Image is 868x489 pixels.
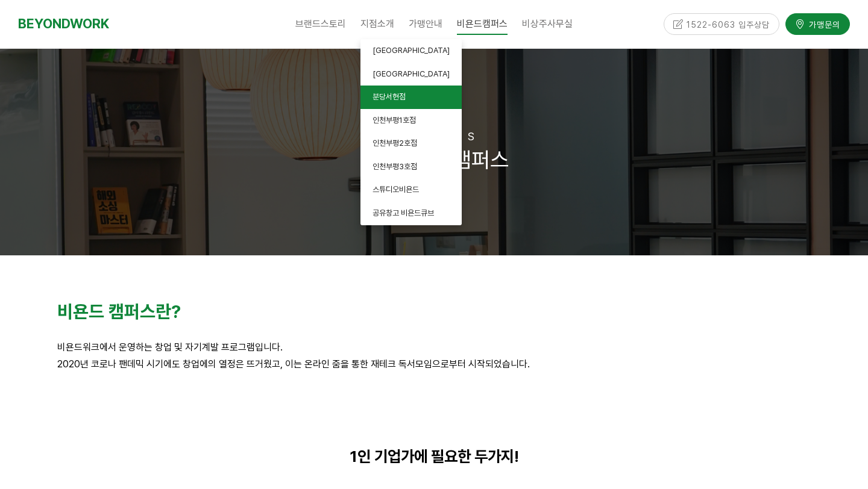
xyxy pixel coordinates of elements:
[373,69,450,78] span: [GEOGRAPHIC_DATA]
[373,208,434,217] span: 공유창고 비욘드큐브
[359,147,453,173] strong: 비욘드워크
[373,185,419,194] span: 스튜디오비욘드
[360,63,462,86] a: [GEOGRAPHIC_DATA]
[360,202,462,225] a: 공유창고 비욘드큐브
[108,301,156,322] strong: 캠퍼스
[522,18,573,30] span: 비상주사무실
[373,162,417,171] span: 인천부평3호점
[360,155,462,179] a: 인천부평3호점
[450,9,515,39] a: 비욘드캠퍼스
[350,447,519,466] strong: 1인 기업가에 필요한 두가지!
[515,9,580,39] a: 비상주사무실
[373,92,406,101] span: 분당서현점
[401,9,450,39] a: 가맹안내
[360,39,462,63] a: [GEOGRAPHIC_DATA]
[457,13,508,35] span: 비욘드캠퍼스
[785,13,850,34] a: 가맹문의
[360,18,394,30] span: 지점소개
[373,116,416,125] span: 인천부평1호점
[57,339,811,355] p: 비욘드워크에서 운영하는 창업 및 자기계발 프로그램입니다.
[409,18,442,30] span: 가맹안내
[360,86,462,109] a: 분당서현점
[18,13,109,35] a: BEYONDWORK
[805,18,840,30] span: 가맹문의
[373,46,450,55] span: [GEOGRAPHIC_DATA]
[353,9,401,39] a: 지점소개
[288,9,353,39] a: 브랜드스토리
[295,18,346,30] span: 브랜드스토리
[360,109,462,132] a: 인천부평1호점
[156,301,181,322] span: 란?
[373,139,417,148] span: 인천부평2호점
[360,132,462,155] a: 인천부평2호점
[57,301,104,322] span: 비욘드
[360,178,462,202] a: 스튜디오비욘드
[359,147,509,173] span: 캠퍼스
[57,356,811,372] p: 2020년 코로나 팬데믹 시기에도 창업에의 열정은 뜨거웠고, 이는 온라인 줌을 통한 재테크 독서모임으로부터 시작되었습니다.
